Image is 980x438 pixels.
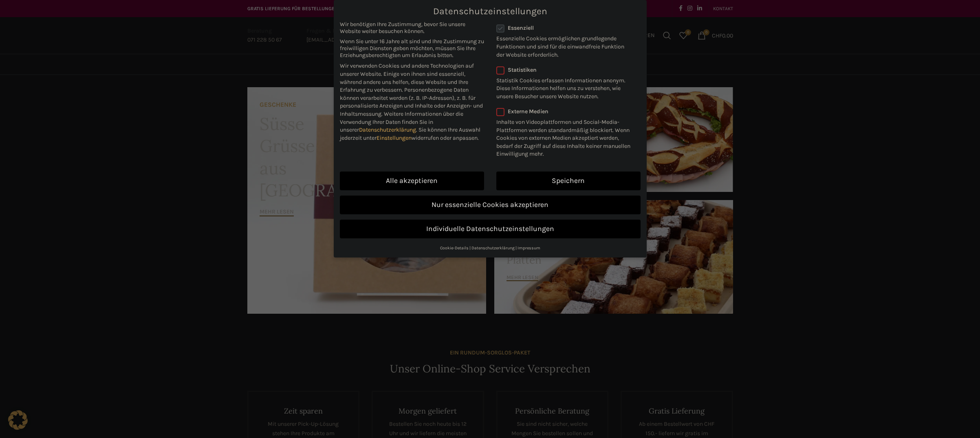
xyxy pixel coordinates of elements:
a: Datenschutzerklärung [471,245,515,251]
label: Essenziell [496,24,630,31]
p: Essenzielle Cookies ermöglichen grundlegende Funktionen und sind für die einwandfreie Funktion de... [496,31,630,59]
span: Datenschutzeinstellungen [433,6,547,17]
a: Individuelle Datenschutzeinstellungen [340,220,641,238]
p: Statistik Cookies erfassen Informationen anonym. Diese Informationen helfen uns zu verstehen, wie... [496,73,630,101]
span: Wenn Sie unter 16 Jahre alt sind und Ihre Zustimmung zu freiwilligen Diensten geben möchten, müss... [340,38,484,59]
a: Einstellungen [377,134,412,141]
span: Wir verwenden Cookies und andere Technologien auf unserer Website. Einige von ihnen sind essenzie... [340,62,474,93]
span: Weitere Informationen über die Verwendung Ihrer Daten finden Sie in unserer . [340,110,463,133]
a: Speichern [496,172,641,190]
span: Personenbezogene Daten können verarbeitet werden (z. B. IP-Adressen), z. B. für personalisierte A... [340,86,483,117]
label: Statistiken [496,66,630,73]
a: Datenschutzerklärung [359,126,416,133]
p: Inhalte von Videoplattformen und Social-Media-Plattformen werden standardmäßig blockiert. Wenn Co... [496,115,635,158]
a: Alle akzeptieren [340,172,484,190]
span: Sie können Ihre Auswahl jederzeit unter widerrufen oder anpassen. [340,126,480,141]
label: Externe Medien [496,108,635,115]
a: Impressum [518,245,540,251]
a: Nur essenzielle Cookies akzeptieren [340,196,641,214]
a: Cookie-Details [440,245,469,251]
span: Wir benötigen Ihre Zustimmung, bevor Sie unsere Website weiter besuchen können. [340,21,484,35]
